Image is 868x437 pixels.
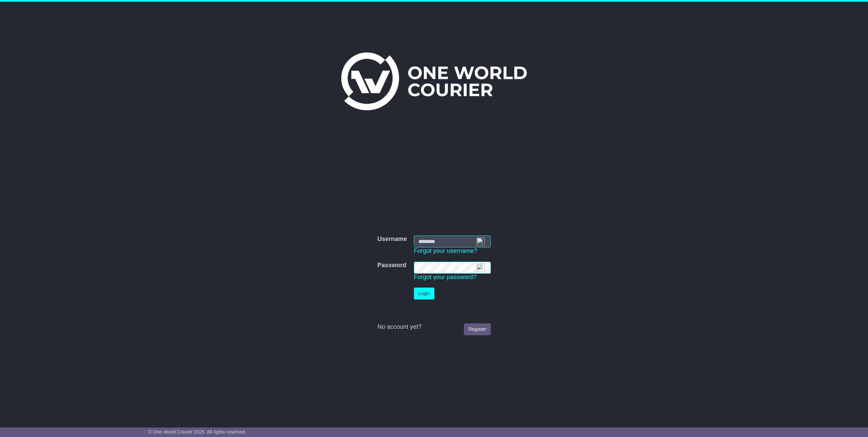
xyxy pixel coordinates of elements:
[414,274,477,280] a: Forgot your password?
[377,236,407,243] label: Username
[414,288,434,300] button: Login
[477,238,485,246] img: npw-badge-icon-locked.svg
[377,323,490,331] div: No account yet?
[377,262,406,269] label: Password
[464,323,490,335] a: Register
[477,263,485,272] img: npw-badge-icon-locked.svg
[414,247,478,254] a: Forgot your username?
[341,52,527,110] img: One World
[148,429,246,435] span: © One World Courier 2025. All rights reserved.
